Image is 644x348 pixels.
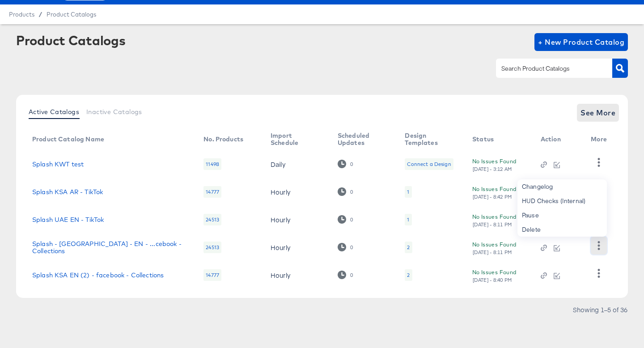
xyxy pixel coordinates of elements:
span: See More [580,106,615,119]
span: Products [9,11,34,18]
button: + New Product Catalog [534,33,628,51]
div: 2 [405,269,412,281]
div: 0 [350,161,353,167]
div: Scheduled Updates [338,132,387,146]
div: HUD Checks (Internal) [517,194,607,208]
div: Import Schedule [271,132,320,146]
div: Pause [517,208,607,222]
td: Hourly [263,206,330,233]
input: Search Product Catalogs [500,64,595,74]
td: Hourly [263,261,330,289]
a: Splash UAE EN - TikTok [32,216,104,223]
div: Delete [517,222,607,237]
div: 1 [407,216,409,223]
div: 14777 [203,269,221,281]
div: 2 [405,242,412,253]
div: 0 [338,215,353,224]
div: 24513 [203,242,221,253]
td: Daily [263,150,330,178]
a: Splash KWT test [32,161,84,168]
span: / [34,11,47,18]
div: 24513 [203,214,221,225]
div: 0 [338,271,353,279]
button: See More [577,104,619,122]
div: Showing 1–5 of 36 [572,306,628,313]
span: Active Catalogs [29,108,79,115]
div: Design Templates [405,132,454,146]
div: 0 [350,272,353,278]
div: Product Catalogs [16,33,125,47]
div: Changelog [517,179,607,194]
a: Product Catalogs [47,11,96,18]
a: Splash KSA EN (2) - facebook - Collections [32,272,164,279]
div: 0 [338,243,353,251]
th: Status [465,129,534,150]
th: More [584,129,618,150]
div: 2 [407,244,410,251]
div: Connect a Design [407,161,451,168]
div: Product Catalog Name [32,136,104,143]
div: No. Products [203,136,243,143]
span: Inactive Catalogs [86,108,142,115]
div: 0 [350,244,353,250]
div: Connect a Design [405,158,453,170]
a: Splash - [GEOGRAPHIC_DATA] - EN - ...cebook - Collections [32,240,186,255]
div: 11498 [203,158,221,170]
div: 0 [338,160,353,168]
span: + New Product Catalog [538,36,624,48]
div: 1 [405,214,411,225]
div: 1 [407,188,409,195]
div: 0 [338,187,353,196]
div: 1 [405,186,411,198]
div: 0 [350,189,353,195]
td: Hourly [263,178,330,206]
div: 14777 [203,186,221,198]
th: Action [534,129,584,150]
a: Splash KSA AR - TikTok [32,188,103,195]
div: 2 [407,272,410,279]
div: 0 [350,216,353,223]
td: Hourly [263,233,330,261]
